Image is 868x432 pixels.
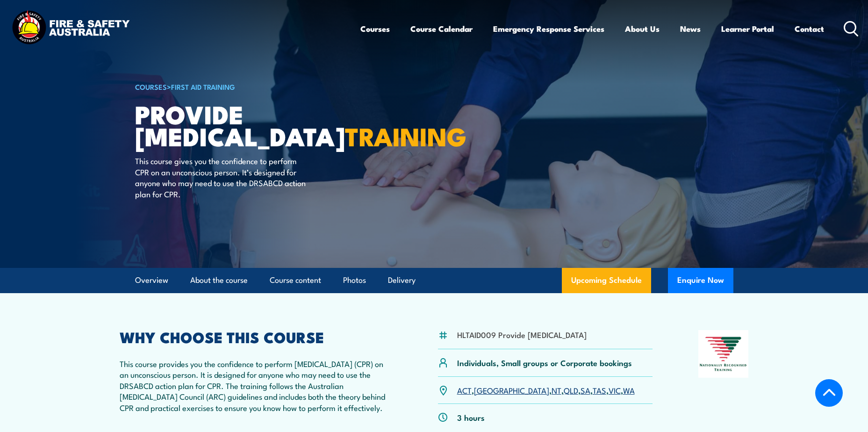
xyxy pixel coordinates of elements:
[493,16,604,41] a: Emergency Response Services
[698,330,749,378] img: Nationally Recognised Training logo.
[457,384,472,396] a: ACT
[668,268,733,293] button: Enquire Now
[190,268,248,293] a: About the course
[562,268,651,293] a: Upcoming Schedule
[120,330,393,343] h2: WHY CHOOSE THIS COURSE
[795,16,824,41] a: Contact
[593,384,606,396] a: TAS
[457,385,635,396] p: , , , , , , ,
[623,384,635,396] a: WA
[135,155,306,199] p: This course gives you the confidence to perform CPR on an unconscious person. It’s designed for a...
[581,384,590,396] a: SA
[120,358,393,413] p: This course provides you the confidence to perform [MEDICAL_DATA] (CPR) on an unconscious person....
[270,268,321,293] a: Course content
[721,16,774,41] a: Learner Portal
[135,103,366,146] h1: Provide [MEDICAL_DATA]
[457,329,587,340] li: HLTAID009 Provide [MEDICAL_DATA]
[345,116,466,155] strong: TRAINING
[135,268,168,293] a: Overview
[135,81,167,92] a: COURSES
[609,384,621,396] a: VIC
[457,357,632,368] p: Individuals, Small groups or Corporate bookings
[360,16,390,41] a: Courses
[457,412,485,423] p: 3 hours
[343,268,366,293] a: Photos
[135,81,366,92] h6: >
[171,81,235,92] a: First Aid Training
[564,384,578,396] a: QLD
[680,16,701,41] a: News
[388,268,416,293] a: Delivery
[410,16,473,41] a: Course Calendar
[625,16,660,41] a: About Us
[474,384,549,396] a: [GEOGRAPHIC_DATA]
[552,384,561,396] a: NT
